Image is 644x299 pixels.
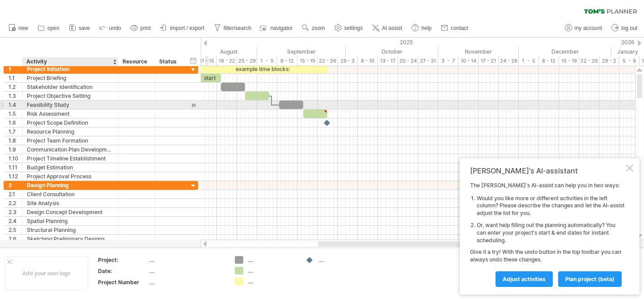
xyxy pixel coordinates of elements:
[109,25,121,31] span: undo
[477,195,624,217] li: Would you like more or different activities in the left column? Please describe the changes and l...
[8,226,22,234] div: 2.5
[539,56,559,66] div: 8 - 12
[277,56,297,66] div: 8 - 12
[27,163,114,172] div: Budget Estimation
[8,101,22,109] div: 1.4
[98,256,147,264] div: Project:
[8,109,22,118] div: 1.5
[332,22,365,34] a: settings
[338,56,358,66] div: 29 - 3
[458,56,479,66] div: 10 - 14
[27,208,114,216] div: Design Concept Development
[8,181,22,190] div: 2
[173,47,257,56] div: August 2025
[318,56,338,66] div: 22 - 26
[344,25,363,31] span: settings
[248,267,297,274] div: ....
[149,278,224,286] div: ....
[258,22,295,34] a: navigator
[26,57,113,66] div: Activity
[27,74,114,82] div: Project Briefing
[27,127,114,136] div: Resource Planning
[8,235,22,243] div: 2.6
[477,222,624,244] li: Or, want help filling out the planning automatically? You can enter your project's start & end da...
[470,166,624,175] div: [PERSON_NAME]'s AI-assistant
[128,22,153,34] a: print
[79,25,90,31] span: save
[149,267,224,275] div: ....
[619,56,640,66] div: 5 - 9
[197,74,221,82] div: start
[212,22,254,34] a: filter/search
[503,276,546,282] span: Adjust activities
[519,47,611,56] div: December 2025
[27,154,114,163] div: Project Timeline Establishment
[318,256,367,264] div: ....
[217,56,237,66] div: 18 - 22
[418,56,438,66] div: 27 - 31
[27,118,114,127] div: Project Scope Definition
[609,22,640,34] a: log out
[8,92,22,100] div: 1.3
[409,22,434,34] a: help
[599,56,619,66] div: 29 - 2
[451,25,468,31] span: contact
[97,22,124,34] a: undo
[8,190,22,198] div: 2.1
[27,217,114,225] div: Spatial Planning
[27,136,114,145] div: Project Team Formation
[439,22,471,34] a: contact
[4,257,88,290] div: Add your own logo
[438,56,458,66] div: 3 - 7
[499,56,519,66] div: 24 - 28
[565,276,614,282] span: plan project (beta)
[8,136,22,145] div: 1.8
[27,145,114,154] div: Communication Plan Development
[378,56,398,66] div: 13 - 17
[98,278,147,286] div: Project Number
[479,56,499,66] div: 17 - 21
[158,22,207,34] a: import / export
[358,56,378,66] div: 6 - 10
[8,118,22,127] div: 1.6
[8,127,22,136] div: 1.7
[575,25,602,31] span: my account
[27,101,114,109] div: Feasibility Study
[470,182,624,286] div: The [PERSON_NAME]'s AI-assist can help you in two ways: Give it a try! With the undo button in th...
[189,101,198,110] div: scroll to activity
[8,65,22,73] div: 1
[370,22,405,34] a: AI assist
[559,56,579,66] div: 15 - 19
[248,278,297,285] div: ....
[558,271,622,287] a: plan project (beta)
[6,22,31,34] a: new
[8,83,22,91] div: 1.2
[140,25,151,31] span: print
[27,235,114,243] div: Sketching Preliminary Designs
[382,25,402,31] span: AI assist
[18,25,28,31] span: new
[271,25,292,31] span: navigator
[496,271,553,287] a: Adjust activities
[297,56,318,66] div: 15 - 19
[149,256,224,264] div: ....
[438,47,519,56] div: November 2025
[346,47,438,56] div: October 2025
[123,57,150,66] div: Resource
[312,25,325,31] span: zoom
[8,74,22,82] div: 1.1
[257,47,346,56] div: September 2025
[237,56,257,66] div: 25 - 29
[35,22,62,34] a: open
[621,25,637,31] span: log out
[67,22,93,34] a: save
[8,172,22,181] div: 1.12
[248,256,297,264] div: ....
[47,25,59,31] span: open
[27,199,114,207] div: Site Analysis
[27,65,114,73] div: Project Initiation
[519,56,539,66] div: 1 - 5
[224,25,251,31] span: filter/search
[27,109,114,118] div: Risk Assessment
[27,181,114,190] div: Design Planning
